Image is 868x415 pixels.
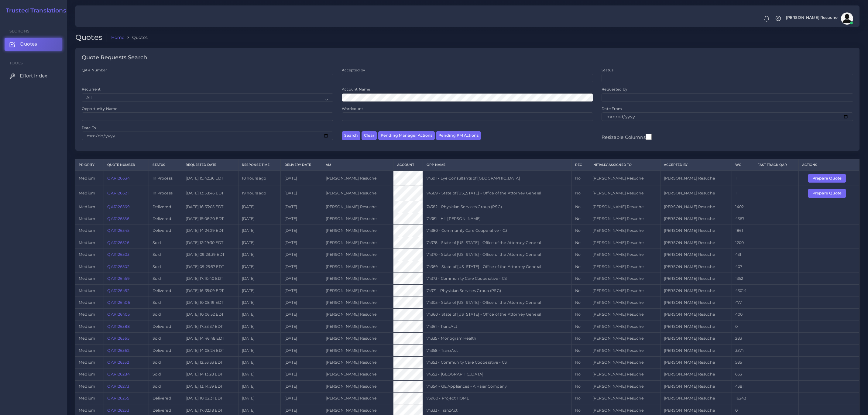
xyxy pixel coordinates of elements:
button: Clear [362,131,377,140]
a: QAR126273 [107,384,129,389]
td: [PERSON_NAME] Resuche [660,273,732,285]
td: No [572,309,589,321]
td: [PERSON_NAME] Resuche [322,356,393,368]
a: Home [111,34,125,40]
a: QAR126621 [107,191,129,195]
label: Opportunity Name [82,106,117,111]
td: No [572,380,589,392]
label: Status [602,67,613,73]
td: No [572,345,589,356]
td: [DATE] 14:46:48 EDT [182,333,238,345]
td: 74305 - State of [US_STATE] - Office of the Attorney General [423,297,572,308]
td: [DATE] [238,369,281,380]
label: Date To [82,125,96,130]
td: [PERSON_NAME] Resuche [589,171,660,186]
th: Opp Name [423,159,572,171]
td: No [572,321,589,332]
span: medium [79,408,95,413]
td: 1200 [732,237,754,249]
td: [PERSON_NAME] Resuche [322,333,393,345]
td: [DATE] [281,261,322,273]
td: [DATE] 15:42:36 EDT [182,171,238,186]
td: No [572,297,589,308]
th: Priority [75,159,104,171]
td: No [572,333,589,345]
a: Effort Index [5,70,62,82]
td: [DATE] 09:25:57 EDT [182,261,238,273]
span: Quotes [20,41,37,47]
td: 74373 - Community Care Cooperative - C3 [423,273,572,285]
td: [DATE] 17:33:37 EDT [182,321,238,332]
td: 407 [732,261,754,273]
th: WC [732,159,754,171]
label: Accepted by [342,67,365,73]
td: 431 [732,249,754,261]
td: Delivered [149,225,182,237]
td: No [572,186,589,201]
a: QAR126459 [107,276,129,281]
span: [PERSON_NAME] Resuche [786,16,838,20]
td: [DATE] 17:10:40 EDT [182,273,238,285]
img: avatar [841,12,853,25]
td: Sold [149,309,182,321]
td: 19 hours ago [238,186,281,201]
span: medium [79,228,95,233]
td: [PERSON_NAME] Resuche [660,171,732,186]
td: [PERSON_NAME] Resuche [660,201,732,213]
a: QAR126556 [107,216,129,221]
td: 16243 [732,393,754,404]
a: Quotes [5,38,62,50]
td: [PERSON_NAME] Resuche [322,309,393,321]
td: [DATE] [238,380,281,392]
li: Quotes [124,34,148,40]
td: [DATE] 16:35:09 EDT [182,285,238,297]
td: [PERSON_NAME] Resuche [660,285,732,297]
td: No [572,393,589,404]
td: [PERSON_NAME] Resuche [589,345,660,356]
a: Trusted Translations [2,7,66,14]
button: Prepare Quote [808,174,846,183]
td: [DATE] [281,273,322,285]
a: QAR126233 [107,408,129,413]
td: [PERSON_NAME] Resuche [589,309,660,321]
td: [DATE] 13:14:59 EDT [182,380,238,392]
td: [PERSON_NAME] Resuche [660,369,732,380]
td: [DATE] [281,345,322,356]
a: QAR126503 [107,252,129,257]
a: Prepare Quote [808,176,850,180]
td: [DATE] 12:53:33 EDT [182,356,238,368]
td: [DATE] [238,297,281,308]
td: [DATE] [281,369,322,380]
td: [PERSON_NAME] Resuche [322,225,393,237]
a: QAR126545 [107,228,129,233]
td: [DATE] 16:33:05 EDT [182,201,238,213]
td: 1 [732,186,754,201]
td: [PERSON_NAME] Resuche [322,213,393,225]
a: QAR126406 [107,300,130,305]
td: [DATE] 14:24:29 EDT [182,225,238,237]
td: [DATE] [238,213,281,225]
td: No [572,249,589,261]
span: medium [79,204,95,209]
td: [DATE] [238,321,281,332]
td: 74381 - Hill [PERSON_NAME] [423,213,572,225]
td: [PERSON_NAME] Resuche [322,321,393,332]
th: Status [149,159,182,171]
td: 74370 - State of [US_STATE] - Office of the Attorney General [423,249,572,261]
td: [PERSON_NAME] Resuche [589,297,660,308]
td: 4381 [732,380,754,392]
td: 477 [732,297,754,308]
td: [PERSON_NAME] Resuche [322,171,393,186]
td: [PERSON_NAME] Resuche [660,333,732,345]
th: Quote Number [104,159,149,171]
label: Recurrent [82,87,101,92]
td: [DATE] 10:06:52 EDT [182,309,238,321]
td: [DATE] [281,237,322,249]
th: Delivery Date [281,159,322,171]
td: 3574 [732,345,754,356]
td: [PERSON_NAME] Resuche [322,201,393,213]
td: 74352 - [GEOGRAPHIC_DATA] [423,369,572,380]
td: [DATE] [238,273,281,285]
label: Resizable Columns [602,133,651,141]
td: [DATE] [281,321,322,332]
